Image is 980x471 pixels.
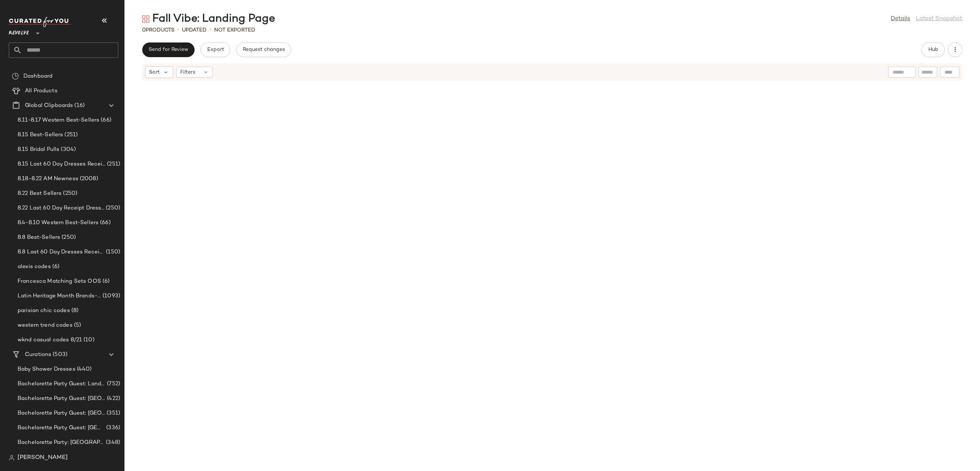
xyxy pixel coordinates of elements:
[63,131,78,139] span: (251)
[891,15,910,23] a: Details
[59,145,76,154] span: (304)
[78,175,98,183] span: (2008)
[104,204,120,212] span: (250)
[921,42,945,57] button: Hub
[73,321,81,330] span: (5)
[18,175,78,183] span: 8.18-8.22 AM Newness
[207,47,224,53] span: Export
[18,189,62,198] span: 8.22 Best Sellers
[18,409,105,418] span: Bachelorette Party Guest: [GEOGRAPHIC_DATA]
[142,42,194,57] button: Send for Review
[18,365,75,374] span: Baby Shower Dresses
[142,26,174,34] div: Products
[101,277,109,286] span: (6)
[18,321,73,330] span: western trend codes
[101,292,120,300] span: (1093)
[18,160,105,168] span: 8.15 Last 60 Day Dresses Receipt
[18,336,82,344] span: wknd casual codes 8/21
[105,394,120,403] span: (422)
[18,424,105,432] span: Bachelorette Party Guest: [GEOGRAPHIC_DATA]
[18,380,105,388] span: Bachelorette Party Guest: Landing Page
[25,87,57,95] span: All Products
[99,219,111,227] span: (66)
[9,17,71,27] img: cfy_white_logo.C9jOOHJF.svg
[51,351,67,359] span: (503)
[177,26,179,34] span: •
[148,47,188,53] span: Send for Review
[236,42,291,57] button: Request changes
[25,351,51,359] span: Curations
[73,101,85,110] span: (16)
[104,248,120,256] span: (150)
[105,380,120,388] span: (752)
[25,101,73,110] span: Global Clipboards
[142,15,149,23] img: svg%3e
[242,47,285,53] span: Request changes
[18,233,60,242] span: 8.8 Best-Sellers
[18,219,99,227] span: 8.4-8.10 Western Best-Sellers
[18,277,101,286] span: Francesca Matching Sets OOS
[18,394,105,403] span: Bachelorette Party Guest: [GEOGRAPHIC_DATA]
[18,453,68,462] span: [PERSON_NAME]
[18,307,70,315] span: parisian chic codes
[82,336,94,344] span: (10)
[180,68,195,76] span: Filters
[60,233,76,242] span: (250)
[51,263,59,271] span: (6)
[62,189,77,198] span: (250)
[18,263,51,271] span: alexis codes
[18,145,59,154] span: 8.15 Bridal Pulls
[104,438,120,447] span: (348)
[23,72,52,81] span: Dashboard
[928,47,938,53] span: Hub
[12,73,19,80] img: svg%3e
[182,26,207,34] p: updated
[18,248,104,256] span: 8.8 Last 60 Day Dresses Receipts Best-Sellers
[105,160,120,168] span: (251)
[9,25,29,38] span: Revolve
[18,204,104,212] span: 8.22 Last 60 Day Receipt Dresses
[149,68,160,76] span: Sort
[75,365,92,374] span: (440)
[105,424,120,432] span: (336)
[209,26,211,34] span: •
[18,131,63,139] span: 8.15 Best-Sellers
[105,409,120,418] span: (351)
[18,116,99,125] span: 8.11-8.17 Western Best-Sellers
[214,26,255,34] p: Not Exported
[9,455,15,461] img: svg%3e
[142,12,275,26] div: Fall Vibe: Landing Page
[18,438,104,447] span: Bachelorette Party: [GEOGRAPHIC_DATA]
[200,42,230,57] button: Export
[70,307,78,315] span: (8)
[142,27,146,33] span: 0
[99,116,111,125] span: (66)
[18,292,101,300] span: Latin Heritage Month Brands- DO NOT DELETE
